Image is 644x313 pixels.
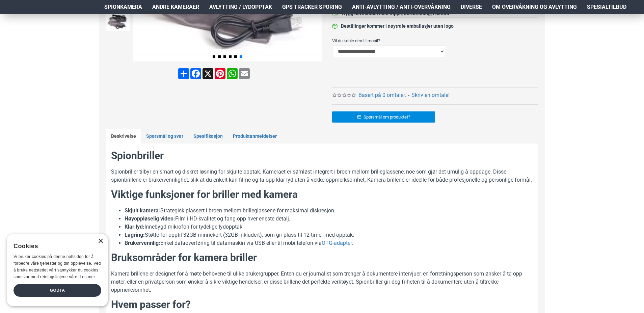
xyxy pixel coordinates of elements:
[240,55,242,58] span: Go to slide 6
[358,91,406,99] a: Basert på 0 omtaler.
[125,240,160,246] strong: Brukervennlig:
[218,55,221,58] span: Go to slide 2
[213,55,215,58] span: Go to slide 1
[178,68,190,79] a: Share
[461,3,482,11] span: Diverse
[188,129,228,144] a: Spesifikasjon
[238,68,250,79] a: Email
[223,55,226,58] span: Go to slide 3
[14,239,97,254] div: Cookies
[125,207,160,214] strong: Skjult kamera:
[332,35,538,46] label: Vil du koble den til mobil?
[111,187,533,202] h2: Viktige funksjoner for briller med kamera
[125,231,533,239] li: Støtte for opptil 32GB minnekort (32GB inkludert), som gir plass til 12 timer med opptak.
[411,91,450,99] a: Skriv en omtale!
[106,129,141,144] a: Beskrivelse
[341,23,454,30] div: Bestillinger kommer i nøytrale emballasjer uten logo
[111,270,533,294] p: Kamera brillene er designet for å møte behovene til ulike brukergrupper. Enten du er journalist s...
[408,92,409,98] b: -
[322,239,352,247] a: OTG-adapter
[141,129,188,144] a: Spørsmål og svar
[587,3,626,11] span: Spesialtilbud
[282,3,342,11] span: GPS Tracker Sporing
[492,3,577,11] span: Om overvåkning og avlytting
[125,207,533,215] li: Strategisk plassert i broen mellom brilleglassene for maksimal diskresjon.
[111,251,533,265] h2: Bruksområder for kamera briller
[125,215,175,222] strong: Høyoppløselig video:
[332,111,435,123] a: Spørsmål om produktet?
[209,3,272,11] span: Avlytting / Lydopptak
[152,3,199,11] span: Andre kameraer
[14,284,101,297] div: Godta
[125,215,533,223] li: Film i HD-kvalitet og fang opp hver eneste detalj.
[14,254,101,279] span: Vi bruker cookies på denne nettsiden for å forbedre våre tjenester og din opplevelse. Ved å bruke...
[214,68,226,79] a: Pinterest
[111,297,533,312] h2: Hvem passer for?
[125,232,145,238] strong: Lagring:
[104,3,142,11] span: Spionkamera
[125,223,533,231] li: Innebygd mikrofon for tydelige lydopptak.
[229,55,232,58] span: Go to slide 4
[125,224,144,230] strong: Klar lyd:
[352,3,451,11] span: Anti-avlytting / Anti-overvåkning
[80,275,95,279] a: Les mer, opens a new window
[111,168,533,184] p: Spionbriller tilbyr en smart og diskret løsning for skjulte opptak. Kameraet er sømløst integrert...
[106,7,130,31] img: Spionbriller med kamera - SpyGadgets.no
[202,68,214,79] a: X
[190,68,202,79] a: Facebook
[228,129,282,144] a: Produktanmeldelser
[226,68,238,79] a: WhatsApp
[111,149,533,163] h2: Spionbriller
[98,239,103,244] div: Close
[234,55,237,58] span: Go to slide 5
[125,239,533,247] li: Enkel dataoverføring til datamaskin via USB eller til mobiltelefon via .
